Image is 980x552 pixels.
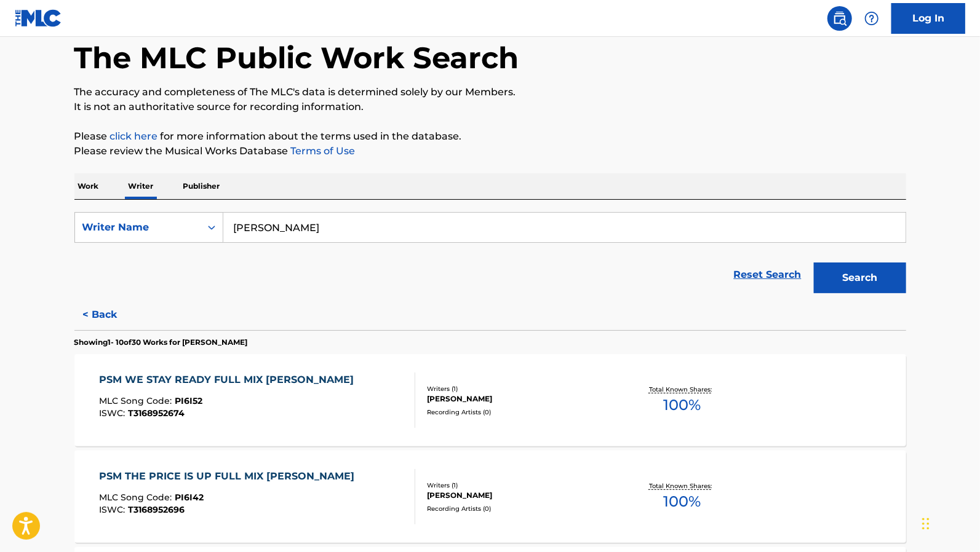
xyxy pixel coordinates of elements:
h1: The MLC Public Work Search [74,39,519,76]
span: PI6I42 [175,492,204,503]
div: PSM WE STAY READY FULL MIX [PERSON_NAME] [99,373,360,387]
p: Please review the Musical Works Database [74,144,906,159]
span: 100 % [663,491,701,513]
div: PSM THE PRICE IS UP FULL MIX [PERSON_NAME] [99,469,361,484]
div: [PERSON_NAME] [427,393,613,404]
a: Reset Search [728,261,808,288]
p: Please for more information about the terms used in the database. [74,129,906,144]
span: ISWC : [99,504,128,515]
a: PSM THE PRICE IS UP FULL MIX [PERSON_NAME]MLC Song Code:PI6I42ISWC:T3168952696Writers (1)[PERSON_... [74,451,906,543]
button: < Back [74,299,148,330]
div: Writer Name [82,220,193,235]
img: search [832,11,847,26]
span: MLC Song Code : [99,395,175,406]
span: T3168952696 [128,504,185,515]
p: The accuracy and completeness of The MLC's data is determined solely by our Members. [74,85,906,100]
a: Public Search [827,6,852,31]
div: Recording Artists ( 0 ) [427,408,613,417]
p: Total Known Shares: [649,481,715,491]
div: Recording Artists ( 0 ) [427,504,613,513]
div: Help [859,6,884,31]
p: Total Known Shares: [649,385,715,394]
div: Writers ( 1 ) [427,481,613,490]
span: PI6I52 [175,395,202,406]
img: help [864,11,879,26]
span: MLC Song Code : [99,492,175,503]
p: Showing 1 - 10 of 30 Works for [PERSON_NAME] [74,337,248,348]
a: click here [110,130,158,142]
a: Terms of Use [289,145,356,157]
div: Drag [922,505,930,542]
div: [PERSON_NAME] [427,490,613,501]
p: Publisher [180,173,224,199]
img: MLC Logo [15,9,62,27]
span: 100 % [663,394,701,416]
iframe: Chat Widget [918,493,980,552]
a: PSM WE STAY READY FULL MIX [PERSON_NAME]MLC Song Code:PI6I52ISWC:T3168952674Writers (1)[PERSON_NA... [74,354,906,446]
p: Work [74,173,103,199]
span: ISWC : [99,408,128,419]
div: Writers ( 1 ) [427,384,613,393]
form: Search Form [74,212,906,299]
button: Search [814,262,906,293]
p: Writer [125,173,157,199]
p: It is not an authoritative source for recording information. [74,100,906,114]
span: T3168952674 [128,408,185,419]
a: Log In [891,3,965,34]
